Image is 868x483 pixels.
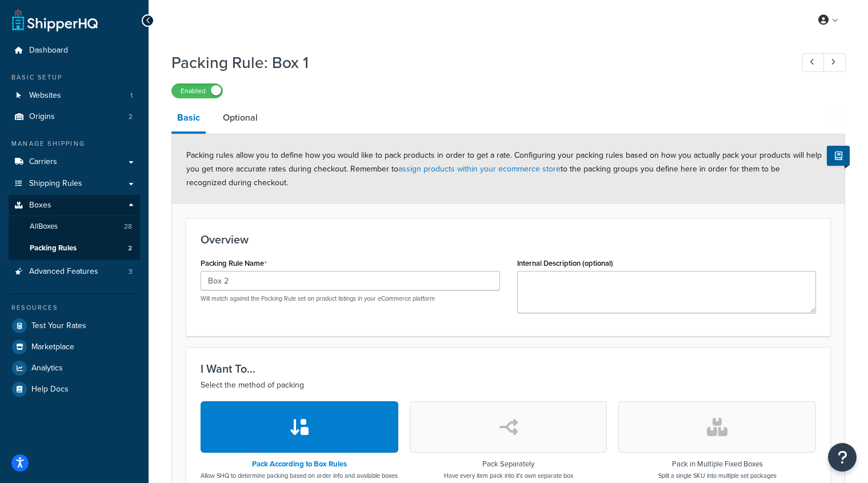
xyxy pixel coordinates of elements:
[201,471,398,480] p: Allow SHQ to determine packing based on order info and available boxes
[9,303,140,313] div: Resources
[9,358,140,378] a: Analytics
[171,104,206,134] a: Basic
[201,378,816,392] p: Select the method of packing
[201,233,816,246] h3: Overview
[29,157,57,167] span: Carriers
[658,471,777,480] p: Split a single SKU into multiple set packages
[201,259,267,268] label: Packing Rule Name
[9,40,140,61] a: Dashboard
[201,294,500,303] p: Will match against the Packing Rule set on product listings in your eCommerce platform
[398,163,561,175] a: assign products within your ecommerce store
[9,316,140,336] a: Test Your Rates
[124,222,132,231] span: 28
[29,201,51,210] span: Boxes
[9,216,140,237] a: AllBoxes28
[9,85,140,106] li: Websites
[9,85,140,106] a: Websites1
[31,321,86,331] span: Test Your Rates
[658,460,777,468] h3: Pack in Multiple Fixed Boxes
[823,53,846,72] a: Next Record
[171,51,781,74] h1: Packing Rule: Box 1
[9,106,140,127] li: Origins
[186,149,822,189] span: Packing rules allow you to define how you would like to pack products in order to get a rate. Con...
[31,342,74,352] span: Marketplace
[130,91,133,101] span: 1
[29,267,98,277] span: Advanced Features
[129,267,133,277] span: 3
[9,261,140,282] li: Advanced Features
[30,244,77,253] span: Packing Rules
[31,364,63,373] span: Analytics
[31,385,69,394] span: Help Docs
[9,238,140,259] a: Packing Rules2
[129,112,133,122] span: 2
[9,106,140,127] a: Origins2
[9,195,140,216] a: Boxes
[444,471,573,480] p: Have every item pack into it's own separate box
[29,179,82,189] span: Shipping Rules
[9,337,140,357] a: Marketplace
[29,46,68,55] span: Dashboard
[30,222,58,231] span: All Boxes
[201,362,816,375] h3: I Want To...
[9,195,140,260] li: Boxes
[9,379,140,400] a: Help Docs
[128,244,132,253] span: 2
[827,146,850,166] button: Show Help Docs
[217,104,263,131] a: Optional
[172,84,222,98] label: Enabled
[517,259,613,268] label: Internal Description (optional)
[9,73,140,82] div: Basic Setup
[9,151,140,173] a: Carriers
[828,443,857,472] button: Open Resource Center
[9,173,140,194] a: Shipping Rules
[9,238,140,259] li: Packing Rules
[9,139,140,149] div: Manage Shipping
[802,53,825,72] a: Previous Record
[444,460,573,468] h3: Pack Separately
[29,112,55,122] span: Origins
[9,261,140,282] a: Advanced Features3
[201,460,398,468] h3: Pack According to Box Rules
[29,91,61,101] span: Websites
